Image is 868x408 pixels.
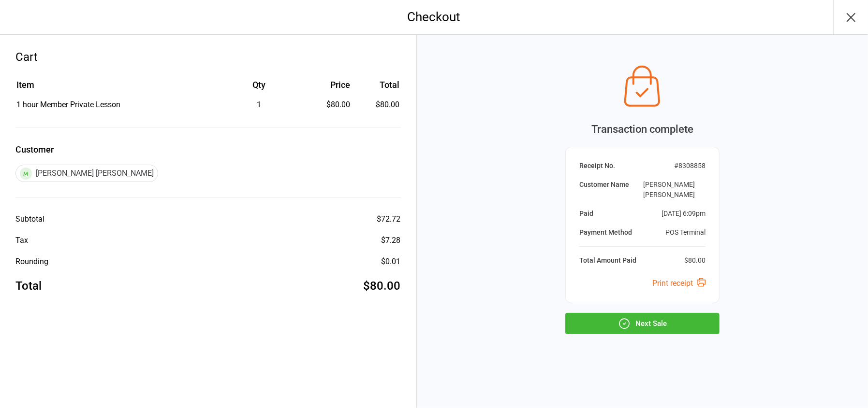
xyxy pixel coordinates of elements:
div: 1 [217,99,301,111]
button: Next Sale [565,313,720,334]
td: $80.00 [354,99,399,111]
div: $80.00 [364,277,401,295]
div: Receipt No. [579,161,615,171]
div: Customer Name [579,180,629,200]
div: # 8308858 [674,161,706,171]
div: $7.28 [382,235,401,246]
span: 1 hour Member Private Lesson [16,100,120,109]
label: Customer [15,143,401,156]
div: $72.72 [377,213,401,225]
div: [PERSON_NAME] [PERSON_NAME] [633,180,706,200]
th: Qty [217,78,301,98]
div: [PERSON_NAME] [PERSON_NAME] [15,165,158,182]
div: $80.00 [302,99,351,111]
div: Total [15,277,42,295]
div: Total Amount Paid [579,255,636,266]
div: $80.00 [684,255,706,266]
div: Subtotal [15,213,44,225]
div: Transaction complete [565,121,720,137]
a: Print receipt [652,279,706,288]
div: [DATE] 6:09pm [662,209,706,219]
div: Rounding [15,256,48,267]
div: Tax [15,235,28,246]
div: Cart [15,48,401,66]
div: $0.01 [382,256,401,267]
div: Price [302,78,351,91]
th: Item [16,78,216,98]
div: Paid [579,209,593,219]
div: Payment Method [579,227,632,238]
div: POS Terminal [665,227,706,238]
th: Total [354,78,399,98]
